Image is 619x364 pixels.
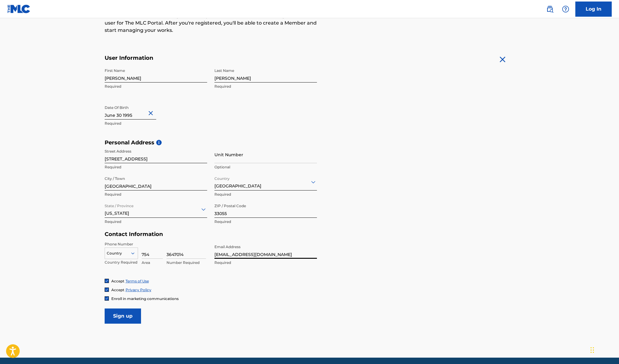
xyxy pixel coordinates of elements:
[214,84,317,89] p: Required
[105,139,515,146] h5: Personal Address
[105,164,207,170] p: Required
[105,121,207,126] p: Required
[575,2,612,17] a: Log In
[546,5,553,13] img: search
[105,200,133,209] label: State / Province
[105,55,317,62] h5: User Information
[111,288,124,292] span: Accept
[105,12,317,34] p: Please complete the following form with your personal information to sign up as a user for The ML...
[105,192,207,197] p: Required
[214,172,230,181] label: Country
[105,219,207,224] p: Required
[562,5,569,13] img: help
[7,5,31,13] img: MLC Logo
[105,231,317,238] h5: Contact Information
[214,164,317,170] p: Optional
[498,55,507,64] img: close
[126,288,151,292] a: Privacy Policy
[105,260,138,265] p: Country Required
[105,279,109,283] img: checkbox
[105,288,109,292] img: checkbox
[214,219,317,224] p: Required
[214,174,317,189] div: [GEOGRAPHIC_DATA]
[126,279,149,283] a: Terms of Use
[111,279,124,283] span: Accept
[105,202,207,217] div: [US_STATE]
[111,296,179,301] span: Enroll in marketing communications
[589,335,619,364] iframe: Chat Widget
[156,140,162,145] span: i
[560,3,572,15] div: Help
[214,260,317,265] p: Required
[544,3,556,15] a: Public Search
[105,308,141,324] input: Sign up
[105,297,109,300] img: checkbox
[167,260,206,265] p: Number Required
[147,104,156,123] button: Close
[105,84,207,89] p: Required
[142,260,163,265] p: Area
[214,192,317,197] p: Required
[590,341,594,359] div: Drag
